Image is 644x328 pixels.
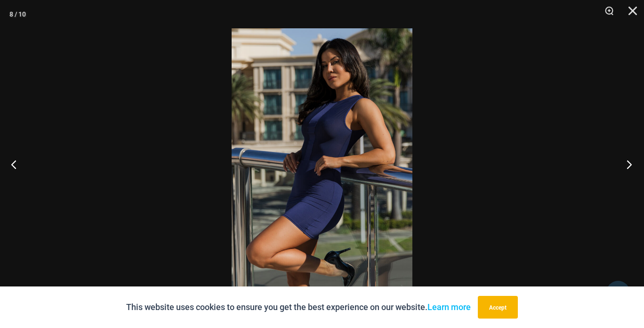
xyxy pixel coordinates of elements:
p: This website uses cookies to ensure you get the best experience on our website. [126,300,471,314]
img: Desire Me Navy 5192 Dress 13 [232,28,412,300]
button: Next [609,141,644,188]
button: Accept [478,296,518,319]
a: Learn more [427,302,471,312]
div: 8 / 10 [9,7,26,21]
